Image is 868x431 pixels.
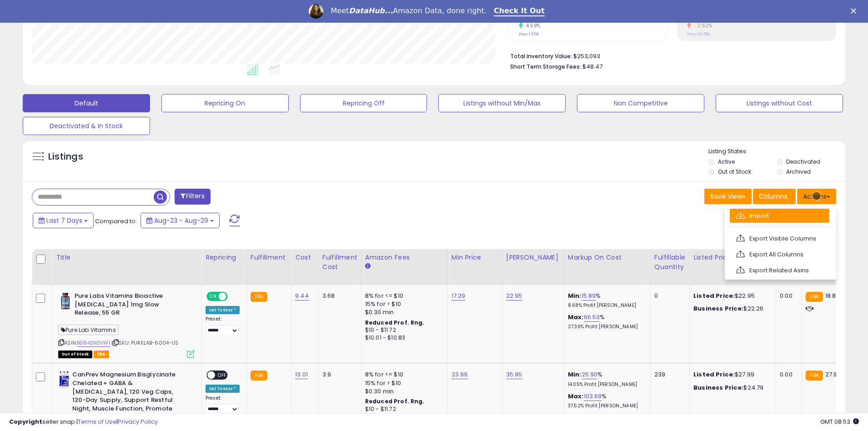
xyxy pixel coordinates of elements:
[568,253,647,262] div: Markup on Cost
[510,63,581,70] b: Short Term Storage Fees:
[46,216,82,225] span: Last 7 Days
[215,371,230,379] span: OFF
[691,22,712,29] small: -2.52%
[365,292,441,300] div: 8% for <= $10
[654,253,686,272] div: Fulfillable Quantity
[704,189,752,204] button: Save View
[506,291,522,301] a: 22.95
[797,189,836,204] button: Actions
[510,52,572,60] b: Total Inventory Value:
[175,189,210,205] button: Filters
[568,291,582,300] b: Min:
[365,334,441,342] div: $10.01 - $10.83
[322,371,354,379] div: 3.9
[693,291,735,300] b: Listed Price:
[693,383,743,392] b: Business Price:
[365,397,425,405] b: Reduced Prof. Rng.
[759,192,788,201] span: Columns
[568,313,584,321] b: Max:
[510,50,829,61] li: $253,093
[730,231,829,246] a: Export Visible Columns
[365,253,444,262] div: Amazon Fees
[140,213,220,228] button: Aug-23 - Aug-29
[206,253,243,262] div: Repricing
[300,94,427,112] button: Repricing Off
[75,292,185,320] b: Pure Labs Vitamins Bioactive [MEDICAL_DATA] 1mg Slow Release, 55 GR
[730,247,829,261] a: Export All Columns
[584,392,602,401] a: 103.69
[9,417,42,426] strong: Copyright
[820,417,859,426] span: 2025-09-6 08:53 GMT
[349,6,393,15] i: DataHub...
[322,292,354,300] div: 3.68
[564,249,650,285] th: The percentage added to the cost of goods (COGS) that forms the calculator for Min & Max prices.
[568,292,643,309] div: %
[693,370,735,379] b: Listed Price:
[161,94,289,112] button: Repricing On
[786,168,811,175] label: Archived
[582,291,596,301] a: 15.89
[226,293,241,301] span: OFF
[154,216,208,225] span: Aug-23 - Aug-29
[693,253,772,262] div: Listed Price
[718,168,751,175] label: Out of Stock
[716,94,843,112] button: Listings without Cost
[58,351,92,358] span: All listings that are currently out of stock and unavailable for purchase on Amazon
[207,293,219,301] span: ON
[851,8,860,14] div: Close
[331,6,487,15] div: Meet Amazon Data, done right.
[206,306,240,314] div: Set To Max *
[506,370,522,379] a: 35.95
[58,292,72,310] img: 4135AJddH0S._SL40_.jpg
[582,370,598,379] a: 25.90
[786,158,820,165] label: Deactivated
[806,371,823,381] small: FBA
[206,316,240,336] div: Preset:
[568,313,643,330] div: %
[206,385,240,393] div: Set To Max *
[523,22,541,29] small: 4.59%
[365,319,425,326] b: Reduced Prof. Rng.
[365,308,441,316] div: $0.30 min
[825,291,840,300] span: 18.89
[780,292,795,300] div: 0.00
[118,417,158,426] a: Privacy Policy
[568,403,643,409] p: 37.52% Profit [PERSON_NAME]
[693,292,769,300] div: $22.95
[584,313,600,322] a: 66.53
[577,94,704,112] button: Non Competitive
[568,324,643,330] p: 27.36% Profit [PERSON_NAME]
[582,62,602,71] span: $48.47
[365,379,441,387] div: 15% for > $10
[322,253,357,272] div: Fulfillment Cost
[693,304,743,313] b: Business Price:
[58,325,119,335] span: Pure Lab Vitamins
[708,147,845,156] p: Listing States:
[94,351,109,358] span: FBA
[693,305,769,313] div: $22.26
[452,370,468,379] a: 23.99
[568,302,643,309] p: 8.68% Profit [PERSON_NAME]
[806,292,823,302] small: FBA
[56,253,198,262] div: Title
[718,158,735,165] label: Active
[295,291,309,301] a: 9.44
[206,395,240,416] div: Preset:
[568,392,643,409] div: %
[295,370,308,379] a: 13.01
[506,253,560,262] div: [PERSON_NAME]
[730,263,829,277] a: Export Related Asins
[251,292,267,302] small: FBA
[365,262,371,271] small: Amazon Fees.
[825,370,841,379] span: 27.99
[693,371,769,379] div: $27.99
[58,292,195,357] div: ASIN:
[654,371,682,379] div: 239
[48,150,83,163] h5: Listings
[568,381,643,388] p: 14.05% Profit [PERSON_NAME]
[251,253,287,262] div: Fulfillment
[438,94,566,112] button: Listings without Min/Max
[753,189,796,204] button: Columns
[654,292,682,300] div: 0
[452,291,466,301] a: 17.29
